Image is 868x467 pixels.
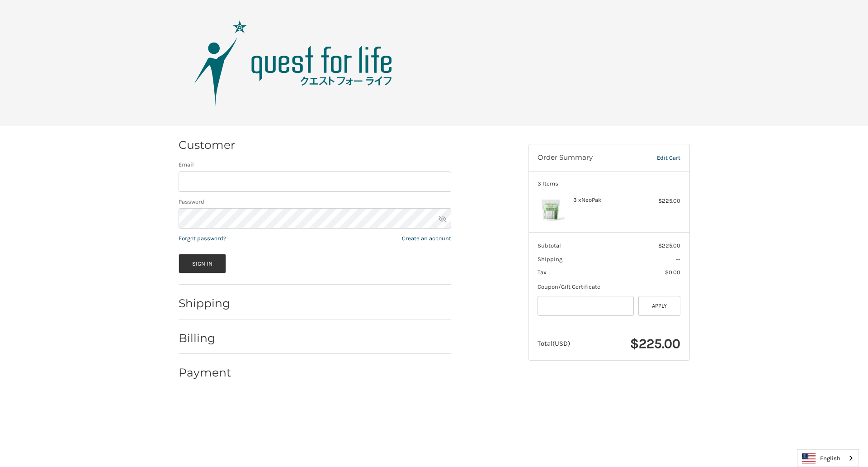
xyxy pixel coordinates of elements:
[538,339,570,348] span: Total (USD)
[538,296,634,316] input: Gift Certificate or Coupon Code
[538,242,561,249] span: Subtotal
[638,296,681,316] button: Apply
[538,282,680,291] div: Coupon/Gift Certificate
[676,256,680,262] span: --
[538,153,638,162] h3: Order Summary
[797,450,859,467] a: English
[573,196,642,204] h4: 3 x NeoPak
[179,235,226,242] a: Forgot password?
[179,254,226,273] button: Sign In
[797,449,859,467] aside: Language selected: English
[179,138,235,152] h2: Customer
[645,196,680,205] div: $225.00
[179,366,231,380] h2: Payment
[658,242,680,249] span: $225.00
[538,180,680,187] h3: 3 Items
[638,153,680,162] a: Edit Cart
[179,197,451,206] label: Password
[179,331,231,345] h2: Billing
[179,160,451,169] label: Email
[630,335,680,352] span: $225.00
[538,256,562,262] span: Shipping
[665,269,680,276] span: $0.00
[402,235,451,242] a: Create an account
[180,18,406,108] img: Quest Group
[538,269,547,276] span: Tax
[797,449,859,467] div: Language
[179,296,231,310] h2: Shipping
